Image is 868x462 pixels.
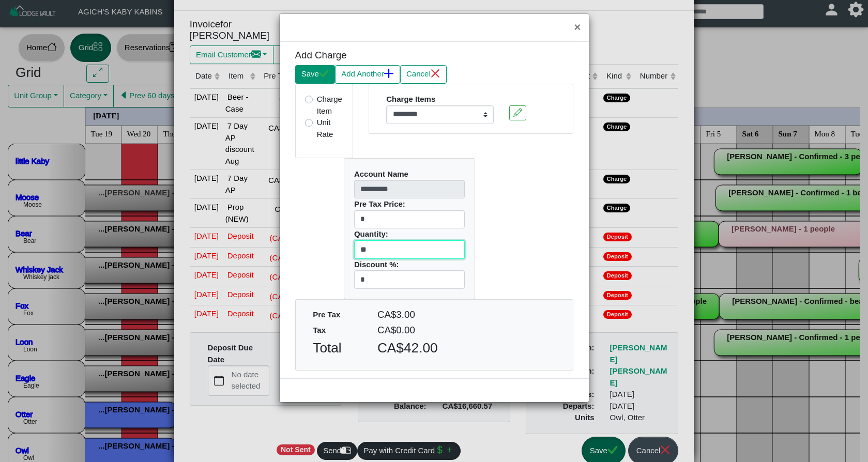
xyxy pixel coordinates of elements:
[295,65,335,84] button: Savecheck
[317,94,343,117] label: Charge Item
[317,117,343,140] label: Unit Rate
[354,229,388,238] b: Quantity:
[313,310,340,319] b: Pre Tax
[354,199,405,208] b: Pre Tax Price:
[377,325,555,336] h5: CA$0.00
[313,326,326,334] b: Tax
[335,65,400,84] button: Add Anotherplus
[313,340,362,357] h3: Total
[354,170,408,178] b: Account Name
[377,340,555,357] h3: CA$42.00
[400,65,447,84] button: Cancelx
[384,69,394,79] svg: plus
[386,95,435,103] b: Charge Items
[513,108,522,116] svg: pencil
[509,105,526,120] button: pencil
[377,309,555,321] h5: CA$3.00
[319,69,329,79] svg: check
[295,50,427,61] h5: Add Charge
[354,260,399,269] b: Discount %:
[566,14,588,41] button: Close
[431,69,440,79] svg: x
